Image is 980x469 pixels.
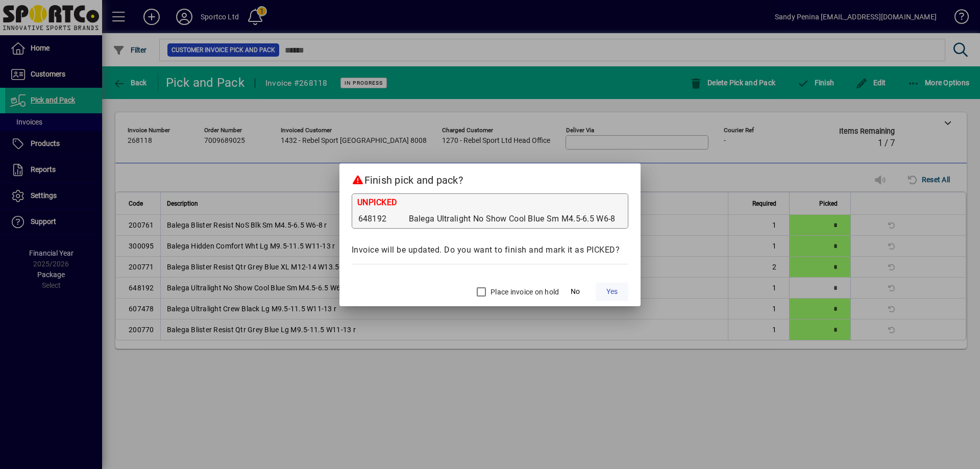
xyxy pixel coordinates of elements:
td: 648192 [357,212,408,226]
div: Invoice will be updated. Do you want to finish and mark it as PICKED? [352,244,629,256]
div: UNPICKED [357,196,623,211]
label: Place invoice on hold [488,287,559,297]
td: Balega Ultralight No Show Cool Blue Sm M4.5-6.5 W6-8 [408,212,623,226]
button: No [559,283,592,301]
span: Yes [606,286,618,297]
h2: Finish pick and pack? [339,163,641,193]
span: No [571,286,580,297]
button: Yes [596,283,628,301]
